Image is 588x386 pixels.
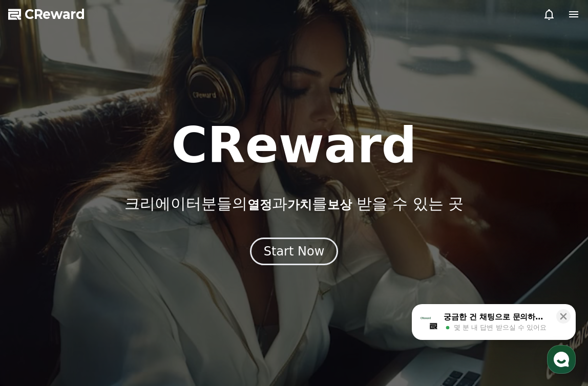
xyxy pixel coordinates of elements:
h1: CReward [171,121,416,170]
a: Start Now [250,248,339,258]
span: 열정 [247,198,272,212]
span: 가치 [287,198,312,212]
span: 보상 [327,198,352,212]
div: Start Now [264,243,325,260]
span: CReward [25,6,85,23]
p: 크리에이터분들의 과 를 받을 수 있는 곳 [124,195,464,213]
a: CReward [8,6,85,23]
button: Start Now [250,238,339,265]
